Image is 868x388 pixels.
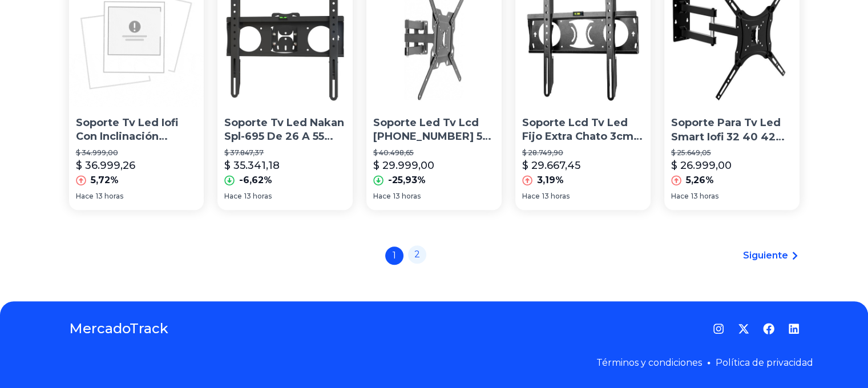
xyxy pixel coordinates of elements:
a: 2 [408,245,426,264]
span: 13 horas [542,192,570,201]
p: $ 40.498,65 [373,148,495,157]
a: MercadoTrack [69,320,168,338]
p: $ 29.999,00 [373,157,434,173]
p: Soporte Para Tv Led Smart Iofi 32 40 42 43 49 55 60 65 [671,116,793,144]
a: Twitter [738,323,749,334]
span: 13 horas [96,192,123,201]
span: 13 horas [393,192,421,201]
span: Hace [224,192,242,201]
p: Soporte Tv Led Iofi Con Inclinación Reforzado 40 43 50 55 65 75 [76,116,197,144]
p: Soporte Tv Led Nakan Spl-695 De 26 A 55 Pulgadas [224,116,346,144]
a: LinkedIn [788,323,800,334]
p: 5,26% [686,173,714,187]
span: 13 horas [691,192,718,201]
p: $ 34.999,00 [76,148,197,157]
p: $ 28.749,90 [522,148,644,157]
span: Siguiente [743,249,788,262]
span: Hace [373,192,391,201]
a: Facebook [763,323,774,334]
p: $ 26.999,00 [671,157,732,173]
p: Soporte Led Tv Lcd [PHONE_NUMBER] 55 Móvil Inclina Econo [373,116,495,144]
p: Soporte Lcd Tv Led Fijo Extra Chato 3cm Slim 50kg 26 32 33 37 40 42 46 50 52 55 Pulgadas [522,116,644,144]
p: $ 35.341,18 [224,157,280,173]
p: $ 29.667,45 [522,157,580,173]
p: $ 36.999,26 [76,157,135,173]
a: Términos y condiciones [596,357,702,368]
a: Instagram [713,323,724,334]
p: -6,62% [239,173,272,187]
p: -25,93% [388,173,426,187]
span: Hace [671,192,689,201]
span: 13 horas [244,192,272,201]
span: Hace [522,192,540,201]
p: $ 25.649,05 [671,148,793,157]
span: Hace [76,192,94,201]
p: $ 37.847,37 [224,148,346,157]
a: Siguiente [743,249,800,262]
p: 5,72% [91,173,119,187]
a: Política de privacidad [716,357,813,368]
p: 3,19% [537,173,564,187]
